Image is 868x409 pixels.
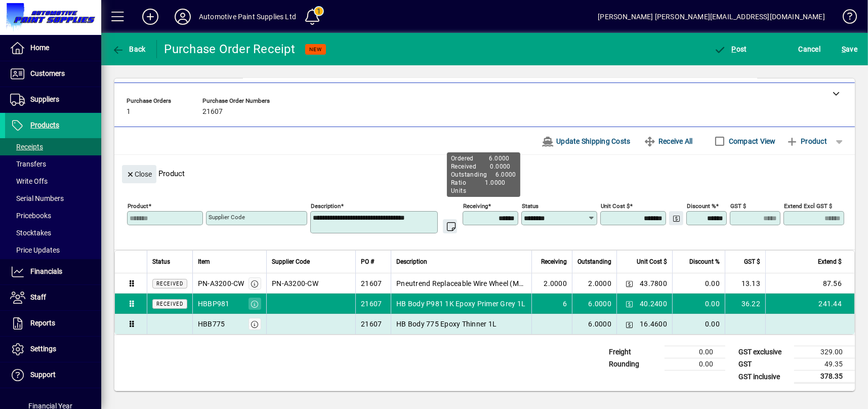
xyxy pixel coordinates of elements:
div: HBBP981 [198,299,230,309]
mat-label: Discount % [687,202,716,210]
a: Home [5,35,101,61]
button: Update Shipping Costs [538,132,635,150]
button: Add [134,8,167,26]
span: Transfers [10,160,46,168]
span: Products [30,121,59,129]
button: Profile [167,8,199,26]
a: Settings [5,337,101,362]
td: 21607 [355,294,391,314]
div: Automotive Paint Supplies Ltd [199,9,296,25]
span: 16.4600 [640,319,667,329]
span: S [842,45,846,53]
span: Support [30,371,56,379]
mat-label: Product [128,202,148,210]
span: Pricebooks [10,212,51,220]
span: Write Offs [10,177,48,185]
span: Staff [30,293,46,301]
span: Unit Cost $ [637,256,667,267]
a: Financials [5,259,101,284]
td: 87.56 [765,273,854,294]
a: Customers [5,61,101,87]
td: 241.44 [765,294,854,314]
span: Extend $ [818,256,842,267]
a: Stocktakes [5,224,101,241]
div: Ordered 6.0000 Received 0.0000 Outstanding 6.0000 Ratio 1.0000 Units [447,152,520,197]
span: Product [786,133,827,149]
app-page-header-button: Back [101,40,157,58]
span: Reports [30,319,55,327]
span: Status [152,256,170,267]
span: Suppliers [30,95,59,103]
span: Receiving [541,256,567,267]
button: Save [839,40,860,58]
mat-label: Unit Cost $ [601,202,630,210]
span: 40.2400 [640,299,667,309]
span: Stocktakes [10,229,51,237]
mat-label: Status [522,202,539,210]
span: Cancel [799,41,821,57]
button: Change Price Levels [622,276,636,291]
td: 21607 [355,314,391,334]
td: HB Body 775 Epoxy Thinner 1L [391,314,531,334]
td: PN-A3200-CW [266,273,355,294]
span: ost [714,45,747,53]
a: Transfers [5,155,101,173]
a: Serial Numbers [5,190,101,207]
span: 21607 [202,108,223,116]
span: Receive All [644,133,693,149]
a: Reports [5,311,101,336]
button: Back [109,40,148,58]
button: Cancel [796,40,823,58]
button: Post [712,40,750,58]
span: Description [396,256,427,267]
span: Outstanding [577,256,611,267]
a: Knowledge Base [835,2,855,35]
span: Customers [30,69,65,77]
span: Serial Numbers [10,194,64,202]
mat-label: Description [311,202,341,210]
div: HBB775 [198,319,225,329]
button: Product [781,132,832,150]
span: Receipts [10,143,43,151]
td: 329.00 [794,346,855,358]
span: Back [112,45,146,53]
td: 0.00 [665,358,725,371]
td: 21607 [355,273,391,294]
label: Compact View [727,136,776,146]
span: Settings [30,345,56,353]
mat-label: Supplier Code [209,214,245,221]
mat-label: Receiving [463,202,488,210]
button: Change Price Levels [622,317,636,331]
a: Pricebooks [5,207,101,224]
td: 36.22 [725,294,765,314]
button: Receive All [640,132,697,150]
span: Discount % [689,256,720,267]
a: Price Updates [5,241,101,259]
td: Rounding [604,358,665,371]
td: 0.00 [672,314,725,334]
button: Change Price Levels [669,211,683,225]
span: Received [156,281,183,287]
span: Item [198,256,210,267]
div: Purchase Order Receipt [164,41,296,57]
span: Supplier Code [272,256,310,267]
span: PO # [361,256,374,267]
a: Suppliers [5,87,101,112]
app-page-header-button: Close [119,169,159,178]
mat-label: Extend excl GST $ [784,202,832,210]
td: HB Body P981 1K Epoxy Primer Grey 1L [391,294,531,314]
span: Close [126,166,152,183]
span: ave [842,41,857,57]
td: 2.0000 [572,273,616,294]
td: 49.35 [794,358,855,371]
span: Received [156,301,183,307]
div: [PERSON_NAME] [PERSON_NAME][EMAIL_ADDRESS][DOMAIN_NAME] [598,9,825,25]
div: Product [114,155,855,186]
button: Close [122,165,156,183]
a: Support [5,362,101,388]
a: Write Offs [5,173,101,190]
td: Pneutrend Replaceable Wire Wheel (MBX) [391,273,531,294]
td: Freight [604,346,665,358]
td: 378.35 [794,371,855,383]
span: GST $ [744,256,760,267]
